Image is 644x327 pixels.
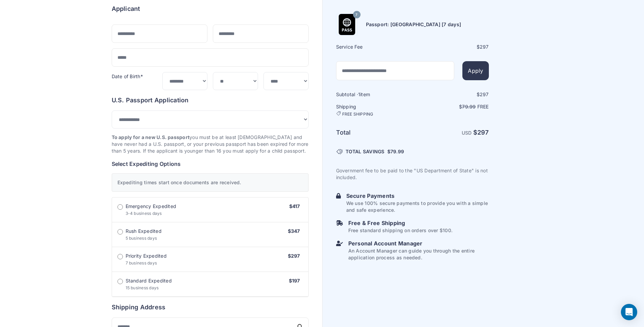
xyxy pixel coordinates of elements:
[355,10,357,19] span: 7
[346,200,489,213] p: We use 100% secure payments to provide you with a simple and safe experience.
[126,228,162,235] span: Rush Expedited
[336,103,412,117] h6: Shipping
[387,148,404,155] span: $
[336,91,412,98] h6: Subtotal · item
[112,173,309,192] div: Expediting times start once documents are received.
[348,239,489,247] h6: Personal Account Manager
[289,203,300,209] span: $417
[346,148,385,155] span: TOTAL SAVINGS
[288,253,300,259] span: $297
[348,247,489,261] p: An Account Manager can guide you through the entire application process as needed.
[336,44,412,50] h6: Service Fee
[112,73,143,79] label: Date of Birth*
[413,103,489,110] p: $
[462,61,489,80] button: Apply
[126,277,172,284] span: Standard Expedited
[480,44,489,50] span: 297
[473,129,489,136] strong: $
[336,14,357,35] img: Product Name
[342,111,373,117] span: FREE SHIPPING
[477,104,489,109] span: Free
[346,192,489,200] h6: Secure Payments
[621,304,637,320] div: Open Intercom Messenger
[112,303,309,312] h6: Shipping Address
[126,236,157,241] span: 5 business days
[112,4,140,14] h6: Applicant
[336,167,489,181] p: Government fee to be paid to the "US Department of State" is not included.
[126,253,167,259] span: Priority Expedited
[336,128,412,137] h6: Total
[112,134,190,140] strong: To apply for a new U.S. passport
[289,278,300,283] span: $197
[480,91,489,97] span: 297
[348,227,453,234] p: Free standard shipping on orders over $100.
[358,91,360,97] span: 1
[112,160,309,168] h6: Select Expediting Options
[477,129,489,136] span: 297
[390,149,404,154] span: 79.99
[288,228,300,234] span: $347
[126,203,177,210] span: Emergency Expedited
[413,44,489,50] div: $
[126,260,157,265] span: 7 business days
[126,211,162,216] span: 3-4 business days
[126,285,159,290] span: 15 business days
[462,104,476,109] span: 79.99
[462,130,472,136] span: USD
[112,134,309,154] p: you must be at least [DEMOGRAPHIC_DATA] and have never had a U.S. passport, or your previous pass...
[112,96,309,105] h6: U.S. Passport Application
[413,91,489,98] div: $
[366,21,461,28] h6: Passport: [GEOGRAPHIC_DATA] [7 days]
[348,219,453,227] h6: Free & Free Shipping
